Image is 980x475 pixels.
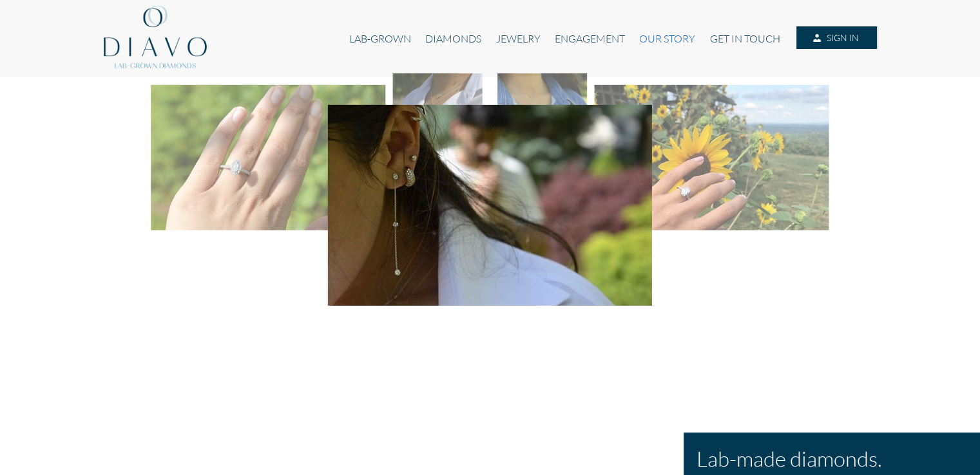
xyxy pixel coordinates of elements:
[418,26,488,51] a: DIAMONDS
[548,26,632,51] a: ENGAGEMENT
[488,26,547,51] a: JEWELRY
[796,26,876,50] a: SIGN IN
[632,26,702,51] a: OUR STORY
[595,85,829,230] img: Diavo Lab-grown diamond ring
[393,73,483,129] img: Diavo Lab-grown diamond necklace
[497,73,587,129] img: Diavo Lab-grown diamond necklace
[151,85,385,230] img: Diavo Lab-grown diamond Ring
[328,105,652,306] img: Diavo Lab-grown diamond earrings
[715,277,972,418] iframe: Drift Widget Chat Window
[916,411,965,460] iframe: Drift Widget Chat Controller
[342,26,418,51] a: LAB-GROWN
[703,26,787,51] a: GET IN TOUCH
